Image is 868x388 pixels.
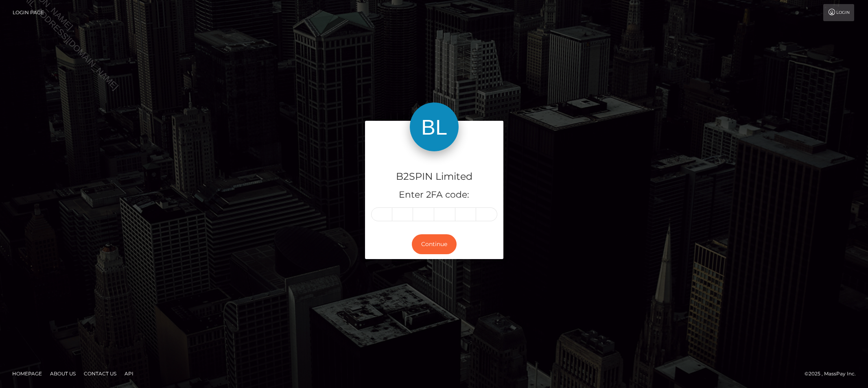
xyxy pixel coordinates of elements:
[81,367,120,380] a: Contact Us
[410,102,459,151] img: B2SPIN Limited
[121,367,137,380] a: API
[805,369,862,378] div: © 2025 , MassPay Inc.
[371,170,497,184] h4: B2SPIN Limited
[13,4,44,21] a: Login Page
[9,367,45,380] a: Homepage
[412,234,457,254] button: Continue
[47,367,79,380] a: About Us
[371,189,497,201] h5: Enter 2FA code:
[823,4,854,21] a: Login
